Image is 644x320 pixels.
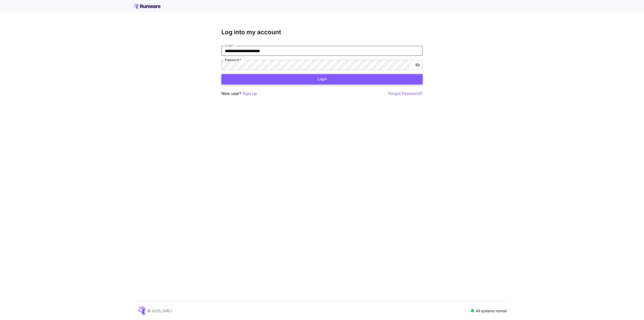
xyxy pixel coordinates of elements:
[413,60,422,69] button: toggle password visibility
[221,90,257,97] p: New user?
[221,29,423,36] h3: Log into my account
[225,44,235,48] label: Email
[221,74,423,84] button: Login
[147,308,172,313] p: © 2025, [URL]
[476,308,507,313] p: All systems normal
[243,90,257,97] button: Sign up
[225,58,241,62] label: Password
[388,90,423,97] button: Forgot Password?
